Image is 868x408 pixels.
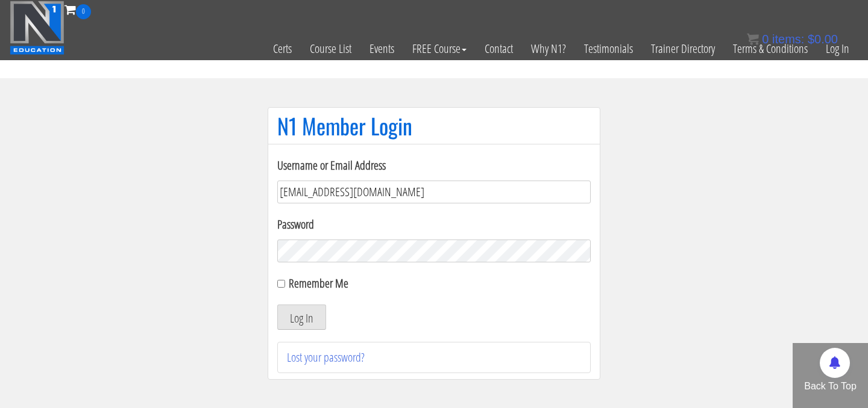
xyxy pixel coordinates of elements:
[301,19,360,78] a: Course List
[360,19,403,78] a: Events
[64,1,91,17] a: 0
[287,349,365,365] a: Lost your password?
[772,32,804,46] span: items:
[642,19,724,78] a: Trainer Directory
[817,19,858,78] a: Log In
[277,215,591,233] label: Password
[10,1,64,55] img: n1-education
[289,275,348,291] label: Remember Me
[793,379,868,394] p: Back To Top
[808,32,838,46] bdi: 0.00
[76,4,91,19] span: 0
[277,304,326,330] button: Log In
[277,114,591,138] h1: N1 Member Login
[808,32,814,46] span: $
[476,19,522,78] a: Contact
[747,33,759,45] img: icon11.png
[522,19,575,78] a: Why N1?
[277,156,591,175] label: Username or Email Address
[762,32,769,46] span: 0
[403,19,476,78] a: FREE Course
[264,19,301,78] a: Certs
[724,19,817,78] a: Terms & Conditions
[575,19,642,78] a: Testimonials
[747,32,838,46] a: 0 items: $0.00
